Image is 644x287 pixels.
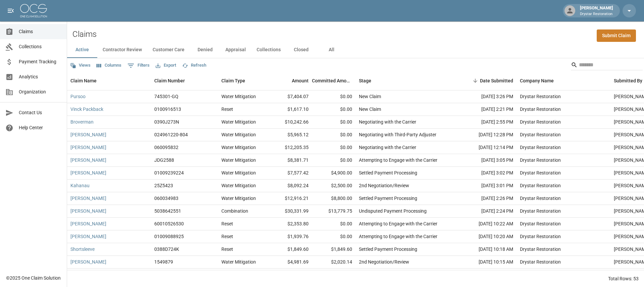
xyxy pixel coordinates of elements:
[456,167,517,180] div: [DATE] 3:02 PM
[456,192,517,205] div: [DATE] 2:26 PM
[95,60,123,71] button: Select columns
[4,4,17,17] button: open drawer
[154,119,179,125] div: 0390J273N
[312,154,356,167] div: $0.00
[571,60,643,72] div: Search
[67,71,151,90] div: Claim Name
[312,243,356,256] div: $1,849.60
[359,119,416,125] div: Negotiating with the Carrier
[312,71,356,90] div: Committed Amount
[520,195,561,202] div: Drystar Restoration
[70,169,106,176] a: [PERSON_NAME]
[70,157,106,163] a: [PERSON_NAME]
[19,58,61,65] span: Payment Tracking
[359,71,371,90] div: Stage
[456,180,517,192] div: [DATE] 3:01 PM
[154,182,173,189] div: 25Z5423
[70,195,106,202] a: [PERSON_NAME]
[456,230,517,243] div: [DATE] 10:20 AM
[221,233,233,240] div: Reset
[154,246,179,253] div: 0388D724K
[480,71,513,90] div: Date Submitted
[456,141,517,154] div: [DATE] 12:14 PM
[359,93,381,100] div: New Claim
[517,71,610,90] div: Company Name
[580,11,613,17] p: Drystar Restoration
[268,269,312,281] div: $22,055.55
[312,116,356,129] div: $0.00
[520,246,561,253] div: Drystar Restoration
[221,131,256,138] div: Water Mitigation
[19,28,61,35] span: Claims
[268,205,312,218] div: $30,331.99
[19,124,61,131] span: Help Center
[520,220,561,227] div: Drystar Restoration
[268,167,312,180] div: $7,577.42
[359,144,416,151] div: Negotiating with the Carrier
[70,119,94,125] a: Broverman
[312,205,356,218] div: $13,779.75
[312,141,356,154] div: $0.00
[268,90,312,103] div: $7,404.07
[70,71,97,90] div: Claim Name
[154,208,181,214] div: 5038642551
[70,208,106,214] a: [PERSON_NAME]
[456,218,517,230] div: [DATE] 10:22 AM
[312,129,356,141] div: $0.00
[221,259,256,265] div: Water Mitigation
[221,182,256,189] div: Water Mitigation
[356,71,456,90] div: Stage
[70,93,86,100] a: Pursoo
[312,71,352,90] div: Committed Amount
[456,103,517,116] div: [DATE] 2:21 PM
[520,157,561,163] div: Drystar Restoration
[70,246,95,253] a: Shortsleeve
[312,230,356,243] div: $0.00
[359,259,409,265] div: 2nd Negotiation/Review
[268,180,312,192] div: $8,092.24
[456,269,517,281] div: [DATE] 2:53 PM
[70,233,106,240] a: [PERSON_NAME]
[221,144,256,151] div: Water Mitigation
[520,93,561,100] div: Drystar Restoration
[97,42,147,58] button: Contractor Review
[6,275,61,281] div: © 2025 One Claim Solution
[20,4,47,17] img: ocs-logo-white-transparent.png
[471,76,480,85] button: Sort
[359,246,417,253] div: Settled Payment Processing
[221,220,233,227] div: Reset
[70,259,106,265] a: [PERSON_NAME]
[268,192,312,205] div: $12,916.21
[251,42,286,58] button: Collections
[312,103,356,116] div: $0.00
[72,29,97,39] h2: Claims
[154,169,184,176] div: 01009239224
[151,71,218,90] div: Claim Number
[520,119,561,125] div: Drystar Restoration
[520,169,561,176] div: Drystar Restoration
[614,71,642,90] div: Submitted By
[359,169,417,176] div: Settled Payment Processing
[292,71,309,90] div: Amount
[190,42,220,58] button: Denied
[456,116,517,129] div: [DATE] 2:55 PM
[154,157,174,163] div: JDG2588
[520,71,554,90] div: Company Name
[359,233,437,240] div: Attempting to Engage with the Carrier
[268,230,312,243] div: $1,939.76
[268,103,312,116] div: $1,617.10
[359,131,436,138] div: Negotiating with Third-Party Adjuster
[312,256,356,269] div: $2,020.14
[70,182,90,189] a: Kahanau
[268,129,312,141] div: $5,965.12
[154,93,178,100] div: 745301-GQ
[19,88,61,95] span: Organization
[312,192,356,205] div: $8,800.00
[221,106,233,113] div: Reset
[268,116,312,129] div: $10,242.66
[316,42,346,58] button: All
[608,275,639,282] div: Total Rows: 53
[268,71,312,90] div: Amount
[312,269,356,281] div: $0.00
[268,218,312,230] div: $2,353.80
